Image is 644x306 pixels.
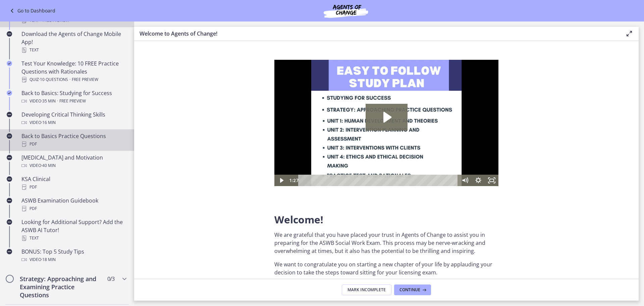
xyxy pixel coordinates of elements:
div: Video [21,119,126,127]
div: ASWB Examination Guidebook [21,196,126,213]
p: We want to congratulate you on starting a new chapter of your life by applauding your decision to... [274,260,498,276]
span: Mark Incomplete [347,287,386,293]
div: KSA Clinical [21,175,126,191]
button: Continue [394,285,431,295]
div: Developing Critical Thinking Skills [21,111,126,127]
span: · 18 min [41,256,56,264]
div: PDF [21,140,126,148]
a: Go to Dashboard [8,7,55,15]
span: · [57,97,58,105]
span: Welcome! [274,213,323,226]
button: Mute [184,115,197,126]
div: Back to Basics: Studying for Success [21,89,126,105]
div: Test Your Knowledge: 10 FREE Practice Questions with Rationales [21,59,126,84]
button: Play Video: c1o6hcmjueu5qasqsu00.mp4 [91,44,133,71]
div: BONUS: Top 5 Study Tips [21,248,126,264]
div: Video [21,256,126,264]
span: · 10 Questions [39,76,68,84]
img: Agents of Change [306,3,386,19]
div: Playbar [29,115,180,126]
button: Fullscreen [211,115,224,126]
div: Back to Basics Practice Questions [21,132,126,148]
div: Text [21,46,126,54]
div: Video [21,97,126,105]
span: · 16 min [41,119,56,127]
div: Text [21,234,126,242]
i: Completed [7,61,12,66]
div: PDF [21,183,126,191]
button: Mark Incomplete [342,285,391,295]
div: [MEDICAL_DATA] and Motivation [21,154,126,170]
div: Video [21,162,126,170]
span: · 35 min [41,97,56,105]
span: 0 / 3 [107,275,114,283]
button: Show settings menu [197,115,211,126]
i: Completed [7,90,12,96]
h2: Strategy: Approaching and Examining Practice Questions [20,275,102,299]
span: Free preview [59,97,86,105]
span: · 40 min [41,162,56,170]
div: Download the Agents of Change Mobile App! [21,30,126,54]
span: Free preview [72,76,98,84]
p: We are grateful that you have placed your trust in Agents of Change to assist you in preparing fo... [274,231,498,255]
span: · [69,76,70,84]
div: Looking for Additional Support? Add the ASWB AI Tutor! [21,218,126,242]
div: Quiz [21,76,126,84]
div: PDF [21,205,126,213]
h3: Welcome to Agents of Change! [140,30,614,38]
span: Continue [399,287,420,293]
